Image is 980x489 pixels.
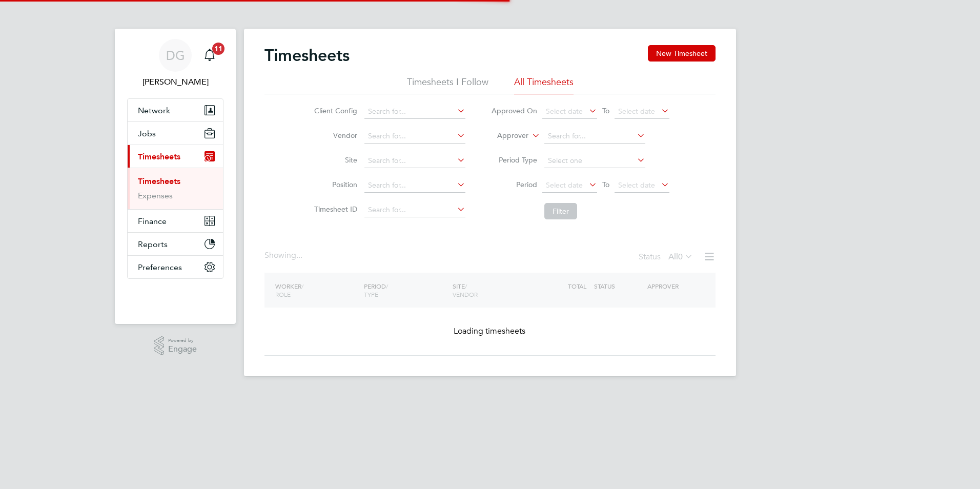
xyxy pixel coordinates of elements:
[546,107,583,116] span: Select date
[138,176,180,186] a: Timesheets
[127,76,223,88] span: Daniel Gwynn
[364,105,465,119] input: Search for...
[128,210,223,232] button: Finance
[138,216,167,226] span: Finance
[128,99,223,121] button: Network
[364,203,465,217] input: Search for...
[128,145,223,168] button: Timesheets
[491,155,537,165] label: Period Type
[364,129,465,144] input: Search for...
[491,180,537,189] label: Period
[138,129,156,138] span: Jobs
[618,107,655,116] span: Select date
[264,250,304,261] div: Showing
[544,129,645,144] input: Search for...
[668,252,693,262] label: All
[127,39,223,88] a: DG[PERSON_NAME]
[618,180,655,190] span: Select date
[264,45,350,66] h2: Timesheets
[128,122,223,145] button: Jobs
[128,289,223,305] img: fastbook-logo-retina.png
[212,43,224,55] span: 11
[138,191,173,200] a: Expenses
[154,336,197,356] a: Powered byEngage
[648,45,716,62] button: New Timesheet
[138,152,180,161] span: Timesheets
[166,49,185,62] span: DG
[128,256,223,278] button: Preferences
[544,203,577,219] button: Filter
[199,39,220,72] a: 11
[128,233,223,255] button: Reports
[168,336,197,345] span: Powered by
[311,155,357,165] label: Site
[128,168,223,209] div: Timesheets
[599,104,612,117] span: To
[311,180,357,189] label: Position
[168,345,197,354] span: Engage
[678,252,683,262] span: 0
[364,178,465,193] input: Search for...
[127,289,223,305] a: Go to home page
[311,106,357,115] label: Client Config
[296,250,302,260] span: ...
[599,178,612,191] span: To
[482,131,528,141] label: Approver
[364,154,465,168] input: Search for...
[639,250,695,264] div: Status
[138,106,170,115] span: Network
[491,106,537,115] label: Approved On
[138,262,182,272] span: Preferences
[546,180,583,190] span: Select date
[514,76,574,94] li: All Timesheets
[311,131,357,140] label: Vendor
[544,154,645,168] input: Select one
[407,76,488,94] li: Timesheets I Follow
[115,29,236,324] nav: Main navigation
[311,205,357,214] label: Timesheet ID
[138,239,168,249] span: Reports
